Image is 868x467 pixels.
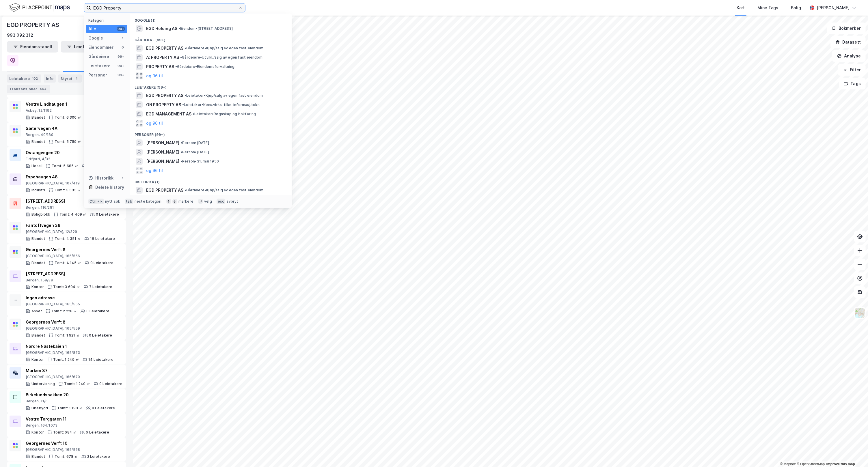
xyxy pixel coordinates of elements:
div: avbryt [226,199,238,204]
div: Bergen, 159/39 [26,278,112,283]
div: Kontor [31,357,44,362]
span: • [175,64,177,69]
span: • [193,112,194,116]
div: Tomt: 3 604 ㎡ [53,285,80,289]
span: • [182,102,184,107]
div: tab [125,199,133,204]
span: PROPERTY AS [146,63,174,70]
div: [GEOGRAPHIC_DATA], 12/329 [26,229,115,234]
span: EGD PROPERTY AS [146,45,183,52]
div: Birkelundsbakken 20 [26,391,115,398]
div: 1 [120,36,125,40]
div: Kategori [88,18,127,23]
div: Tomt: 1 249 ㎡ [53,357,79,362]
button: Filter [838,64,866,76]
span: Leietaker • Kjøp/salg av egen fast eiendom [185,93,263,98]
div: Google [88,35,103,42]
div: 0 Leietakere [89,333,112,338]
div: Transaksjoner [7,85,50,93]
span: Leietaker • Regnskap og bokføring [193,112,256,116]
div: Gårdeiere (99+) [130,33,292,44]
div: markere [178,199,193,204]
div: Tomt: 1 193 ㎡ [57,406,83,410]
div: [STREET_ADDRESS] [26,198,119,205]
div: 0 Leietakere [92,406,115,410]
div: 7 Leietakere [89,285,112,289]
span: Person • [DATE] [180,150,209,154]
span: • [180,141,182,145]
div: 4 [74,76,79,81]
div: Vestre Lindhaugen 1 [26,101,111,108]
input: Søk på adresse, matrikkel, gårdeiere, leietakere eller personer [91,3,238,12]
div: [GEOGRAPHIC_DATA], 165/555 [26,302,109,307]
div: Delete history [95,184,124,191]
div: Tomt: 5 535 ㎡ [55,188,81,193]
div: Blandet [31,261,45,265]
button: Leietakertabell [61,41,112,53]
a: Mapbox [780,462,796,466]
div: [GEOGRAPHIC_DATA], 165/559 [26,326,112,331]
span: Eiendom • [STREET_ADDRESS] [178,26,233,31]
span: • [185,46,186,50]
div: Leietakere (99+) [130,81,292,91]
div: Georgernes Verft 8 [26,319,112,326]
div: Tomt: 684 ㎡ [53,430,77,435]
div: Blandet [31,236,45,241]
span: Person • [DATE] [180,141,209,145]
iframe: Chat Widget [839,439,868,467]
span: • [185,93,186,98]
div: [GEOGRAPHIC_DATA], 165/556 [26,254,113,258]
div: Ubebygd [31,406,48,410]
div: Georgernes Verft 10 [26,440,110,447]
button: Datasett [830,36,866,48]
div: 464 [38,86,48,92]
span: [PERSON_NAME] [146,139,179,146]
span: EGD Holding AS [146,25,177,32]
div: Personer (99+) [130,128,292,138]
div: 102 [31,76,39,81]
div: Tomt: 4 409 ㎡ [59,212,87,217]
div: Tomt: 5 759 ㎡ [55,139,81,144]
div: [PERSON_NAME] [817,4,850,11]
div: Annet [31,309,42,313]
div: Bergen, 40/189 [26,132,114,137]
span: • [180,159,182,163]
div: Tomt: 5 685 ㎡ [52,164,78,168]
div: Kontrollprogram for chat [839,439,868,467]
span: [PERSON_NAME] [146,149,179,156]
button: Eiendomstabell [7,41,58,53]
div: Blandet [31,333,45,338]
span: Gårdeiere • Eiendomsforvaltning [175,64,234,69]
div: Ctrl + k [88,199,104,204]
div: Eiendommer [88,44,113,51]
div: Tomt: 6 300 ㎡ [55,115,81,120]
div: Espehaugen 48 [26,173,113,180]
span: [PERSON_NAME] [146,158,179,165]
a: Improve this map [826,462,855,466]
div: Nordre Nøstekaien 1 [26,343,113,350]
div: Sætervegen 4A [26,125,114,132]
button: Analyse [832,50,866,62]
div: Bergen, 164/1073 [26,423,109,428]
div: [STREET_ADDRESS] [26,270,112,277]
div: Bergen, 11/6 [26,399,115,404]
div: 0 Leietakere [90,261,113,265]
div: 6 Leietakere [86,430,109,435]
div: 0 Leietakere [96,212,119,217]
div: 0 Leietakere [99,382,122,386]
img: logo.f888ab2527a4732fd821a326f86c7f29.svg [9,3,70,13]
div: 99+ [117,73,125,77]
div: Historikk [88,175,113,182]
div: [GEOGRAPHIC_DATA], 166/670 [26,375,122,379]
span: • [180,150,182,154]
div: Bergen, 116/281 [26,205,119,210]
div: Hotell [31,164,42,168]
div: Industri [31,188,45,193]
div: Marken 37 [26,367,122,374]
div: neste kategori [135,199,162,204]
span: Gårdeiere • Kjøp/salg av egen fast eiendom [185,188,263,193]
div: nytt søk [105,199,120,204]
div: Leietakere [88,62,111,69]
span: EGD PROPERTY AS [146,92,183,99]
img: Z [854,307,865,318]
